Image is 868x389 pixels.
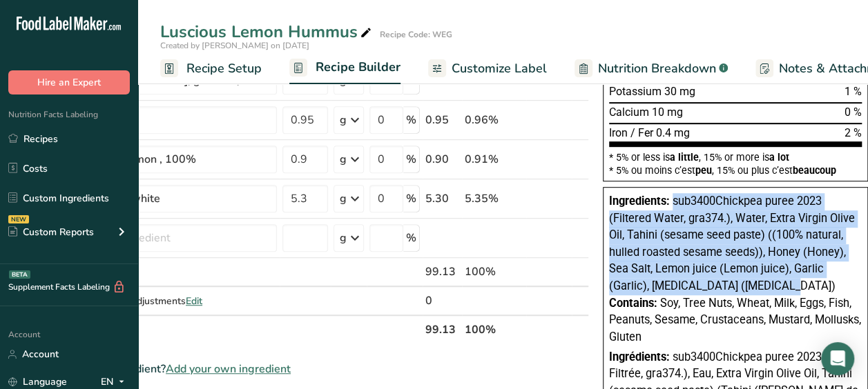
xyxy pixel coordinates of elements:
[845,106,862,119] span: 0 %
[428,53,547,84] a: Customize Label
[465,112,523,128] div: 0.96%
[609,350,670,363] span: Ingrédients:
[465,263,523,280] div: 100%
[73,294,277,308] div: Recipe Yield Adjustments
[793,165,836,176] span: beaucoup
[630,126,653,139] span: / Fer
[9,270,30,279] div: BETA
[425,151,459,168] div: 0.90
[425,190,459,207] div: 5.30
[609,85,662,98] span: Potassium
[465,151,523,168] div: 0.91%
[380,28,452,41] div: Recipe Code: WEG
[598,59,716,78] span: Nutrition Breakdown
[821,342,854,375] div: Open Intercom Messenger
[340,112,347,128] div: g
[452,59,547,78] span: Customize Label
[33,361,589,377] div: Can't find your ingredient?
[289,52,401,85] a: Recipe Builder
[8,225,94,239] div: Custom Reports
[575,53,728,84] a: Nutrition Breakdown
[340,190,347,207] div: g
[8,215,29,223] div: NEW
[462,315,526,343] th: 100%
[845,126,862,139] span: 2 %
[160,19,374,44] div: Luscious Lemon Hummus
[609,126,628,139] span: Iron
[664,85,695,98] span: 30 mg
[652,106,683,119] span: 10 mg
[609,147,862,175] section: * 5% or less is , 15% or more is
[73,265,277,279] div: Gross Totals
[340,151,347,168] div: g
[670,152,699,163] span: a little
[8,70,130,94] button: Hire an Expert
[425,263,459,280] div: 99.13
[425,112,459,128] div: 0.95
[609,166,862,175] div: * 5% ou moins c’est , 15% ou plus c’est
[609,106,649,119] span: Calcium
[96,190,269,207] div: honey, white
[160,53,262,84] a: Recipe Setup
[609,297,861,343] span: Soy, Tree Nuts, Wheat, Milk, Eggs, Fish, Peanuts, Sesame, Crustaceans, Mustard, Mollusks, Gluten
[769,152,789,163] span: a lot
[845,85,862,98] span: 1 %
[73,224,277,252] input: Add Ingredient
[609,297,657,310] span: Contains:
[186,295,202,308] span: Edit
[695,165,712,176] span: peu
[316,58,401,77] span: Recipe Builder
[340,230,347,246] div: g
[70,315,423,343] th: Net Totals
[609,194,855,292] span: sub3400Chickpea puree 2023 (Filtered Water, gra374.), Water, Extra Virgin Olive Oil, Tahini (sesa...
[96,151,269,168] div: Juice, lemon , 100%
[425,292,459,309] div: 0
[423,315,462,343] th: 99.13
[609,194,670,208] span: Ingredients:
[186,59,262,78] span: Recipe Setup
[96,112,269,128] div: Sea Salt
[166,361,291,377] span: Add your own ingredient
[656,126,690,139] span: 0.4 mg
[160,40,309,51] span: Created by [PERSON_NAME] on [DATE]
[465,190,523,207] div: 5.35%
